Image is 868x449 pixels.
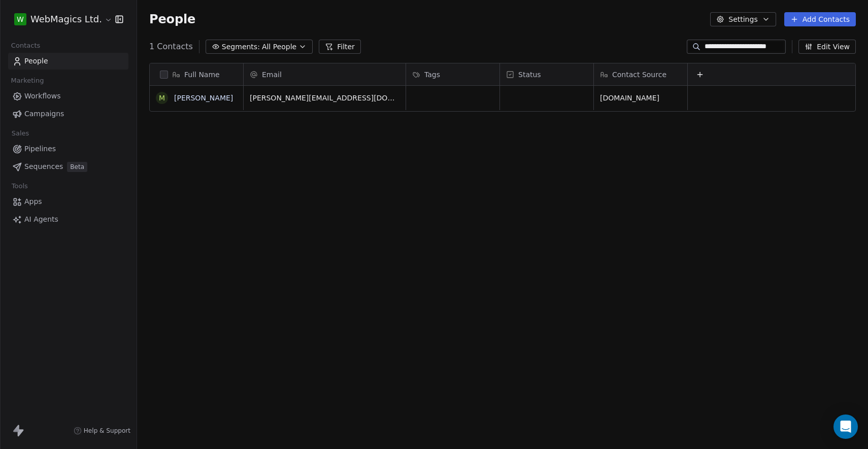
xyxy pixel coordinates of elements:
span: [DOMAIN_NAME] [600,93,681,103]
span: Apps [24,196,42,207]
button: Edit View [798,40,856,54]
span: Campaigns [24,109,64,119]
a: People [8,53,128,70]
span: [PERSON_NAME][EMAIL_ADDRESS][DOMAIN_NAME] [250,93,399,103]
div: Full Name [150,63,243,85]
span: AI Agents [24,214,58,225]
span: W [17,14,24,24]
span: Contact Source [612,70,666,80]
a: Help & Support [74,427,130,435]
span: Full Name [184,70,220,80]
a: SequencesBeta [8,158,128,175]
span: Tags [424,70,440,80]
div: grid [150,86,244,434]
span: Email [262,70,282,80]
span: Segments: [222,42,260,52]
span: WebMagics Ltd. [30,13,102,26]
div: Tags [406,63,499,85]
a: Campaigns [8,106,128,122]
a: Pipelines [8,141,128,157]
span: All People [262,42,296,52]
a: [PERSON_NAME] [174,94,233,102]
span: Beta [67,162,87,172]
span: Pipelines [24,144,56,154]
div: Contact Source [594,63,687,85]
span: Workflows [24,91,61,101]
span: Contacts [7,38,45,53]
a: Apps [8,193,128,210]
div: grid [244,86,856,434]
div: Open Intercom Messenger [833,415,858,439]
span: Tools [7,179,32,194]
span: Help & Support [84,427,130,435]
span: 1 Contacts [149,41,193,53]
span: Sequences [24,161,63,172]
a: AI Agents [8,211,128,228]
button: Filter [319,40,361,54]
button: Settings [710,12,776,26]
div: Status [500,63,593,85]
div: Email [244,63,406,85]
button: WWebMagics Ltd. [12,11,108,28]
a: Workflows [8,88,128,105]
span: Marketing [7,73,48,88]
span: People [149,12,195,27]
span: Status [518,70,541,80]
div: M [159,93,165,103]
span: Sales [7,126,34,141]
span: People [24,56,48,66]
button: Add Contacts [784,12,856,26]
